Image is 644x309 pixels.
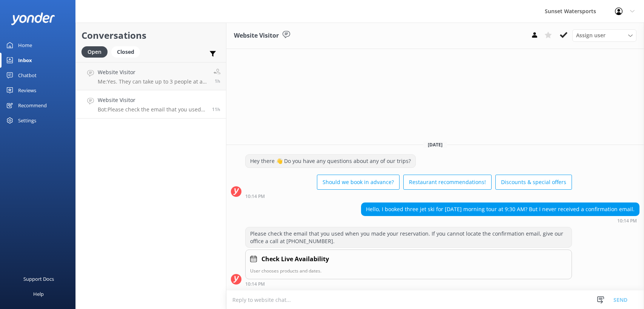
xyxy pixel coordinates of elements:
[403,175,492,190] button: Restaurant recommendations!
[81,28,220,43] h2: Conversations
[212,106,220,113] span: 09:14pm 17-Aug-2025 (UTC -05:00) America/Cancun
[18,83,36,98] div: Reviews
[23,271,54,286] div: Support Docs
[81,46,108,58] div: Open
[261,254,329,264] h4: Check Live Availability
[33,286,44,301] div: Help
[245,193,572,199] div: 09:14pm 17-Aug-2025 (UTC -05:00) America/Cancun
[215,78,220,84] span: 07:30am 18-Aug-2025 (UTC -05:00) America/Cancun
[245,194,265,199] strong: 10:14 PM
[246,227,572,247] div: Please check the email that you used when you made your reservation. If you cannot locate the con...
[111,47,144,56] a: Closed
[576,31,606,40] span: Assign user
[81,47,111,56] a: Open
[18,38,32,53] div: Home
[495,175,572,190] button: Discounts & special offers
[617,219,637,223] strong: 10:14 PM
[246,155,415,167] div: Hey there 👋 Do you have any questions about any of our trips?
[317,175,400,190] button: Should we book in advance?
[423,142,447,148] span: [DATE]
[361,218,639,223] div: 09:14pm 17-Aug-2025 (UTC -05:00) America/Cancun
[18,68,37,83] div: Chatbot
[11,12,55,25] img: yonder-white-logo.png
[111,46,140,58] div: Closed
[18,53,32,68] div: Inbox
[98,78,208,85] p: Me: Yes. They can take up to 3 people at a time on each flight! We have some great packages and d...
[361,203,639,216] div: Hello, I booked three jet ski for [DATE] morning tour at 9:30 AM? But I never received a confirma...
[245,282,265,286] strong: 10:14 PM
[250,267,567,274] p: User chooses products and dates.
[76,90,226,119] a: Website VisitorBot:Please check the email that you used when you made your reservation. If you ca...
[98,106,206,113] p: Bot: Please check the email that you used when you made your reservation. If you cannot locate th...
[245,281,572,286] div: 09:14pm 17-Aug-2025 (UTC -05:00) America/Cancun
[76,62,226,90] a: Website VisitorMe:Yes. They can take up to 3 people at a time on each flight! We have some great ...
[98,68,208,76] h4: Website Visitor
[98,96,206,104] h4: Website Visitor
[18,98,47,113] div: Recommend
[572,29,636,41] div: Assign User
[18,113,36,128] div: Settings
[234,31,279,41] h3: Website Visitor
